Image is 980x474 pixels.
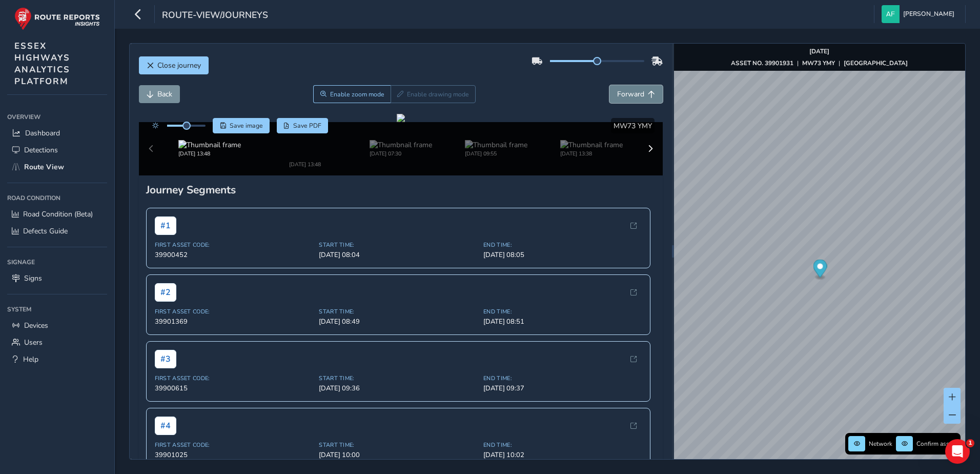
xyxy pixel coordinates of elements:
div: [DATE] 13:48 [178,150,241,157]
img: Thumbnail frame [560,140,623,150]
span: Detections [24,145,58,155]
span: Start Time: [319,308,477,315]
span: 39900615 [155,384,313,393]
span: 1 [966,439,974,447]
img: rr logo [14,7,100,30]
img: Thumbnail frame [465,140,527,150]
span: [DATE] 10:00 [319,450,477,460]
span: # 2 [155,283,176,302]
a: Defects Guide [7,223,107,240]
span: [DATE] 09:36 [319,384,477,393]
span: Users [24,338,43,347]
div: Overview [7,109,107,125]
a: Devices [7,317,107,334]
span: ESSEX HIGHWAYS ANALYTICS PLATFORM [14,40,70,87]
iframe: Intercom live chat [945,439,970,464]
div: [DATE] 13:38 [560,150,623,157]
span: First Asset Code: [155,441,313,449]
span: Help [23,354,38,364]
img: Thumbnail frame [370,140,432,150]
span: route-view/journeys [162,9,268,23]
div: Map marker [813,260,827,281]
span: 39901025 [155,450,313,460]
button: Close journey [139,56,209,74]
span: Back [157,89,172,99]
button: Forward [609,85,663,103]
button: PDF [277,118,329,133]
span: Close journey [157,61,201,70]
span: End Time: [483,241,642,249]
span: [DATE] 09:37 [483,384,642,393]
div: | | [731,59,908,67]
div: [DATE] 09:55 [465,150,527,157]
a: Users [7,334,107,351]
span: Defects Guide [23,226,68,236]
button: Save [213,118,270,133]
span: Save PDF [293,122,321,130]
div: [DATE] 07:30 [370,150,432,157]
span: [DATE] 08:51 [483,317,642,326]
button: Zoom [313,85,391,103]
a: Route View [7,159,107,175]
span: End Time: [483,441,642,449]
span: Confirm assets [916,440,957,448]
a: Road Condition (Beta) [7,206,107,223]
span: Start Time: [319,374,477,382]
span: [DATE] 08:49 [319,317,477,326]
span: First Asset Code: [155,241,313,249]
span: [PERSON_NAME] [903,5,954,23]
div: Journey Segments [146,183,656,197]
span: Start Time: [319,241,477,249]
span: Enable zoom mode [330,90,384,98]
a: Signs [7,270,107,287]
img: Thumbnail frame [178,140,241,150]
span: Signs [24,273,42,283]
span: Road Condition (Beta) [23,209,93,219]
span: # 4 [155,417,176,435]
img: diamond-layout [882,5,900,23]
strong: [DATE] [809,47,829,55]
span: Network [869,440,892,448]
div: Signage [7,254,107,270]
strong: [GEOGRAPHIC_DATA] [844,59,908,67]
span: End Time: [483,308,642,315]
span: 39901369 [155,317,313,326]
span: First Asset Code: [155,374,313,382]
span: 39900452 [155,250,313,260]
div: System [7,302,107,317]
span: [DATE] 08:04 [319,250,477,260]
img: Thumbnail frame [289,129,318,158]
span: Forward [617,89,644,99]
span: # 3 [155,350,176,368]
strong: MW73 YMY [802,59,835,67]
span: Dashboard [25,128,60,138]
span: # 1 [155,216,176,235]
span: [DATE] 10:02 [483,450,642,460]
div: Road Condition [7,190,107,206]
a: Help [7,351,107,368]
a: Dashboard [7,125,107,142]
span: Start Time: [319,441,477,449]
span: [DATE] 08:05 [483,250,642,260]
span: MW73 YMY [614,121,652,131]
span: Save image [230,122,263,130]
span: First Asset Code: [155,308,313,315]
strong: ASSET NO. 39901931 [731,59,793,67]
div: [DATE] 13:48 [289,161,321,168]
button: Back [139,85,180,103]
button: [PERSON_NAME] [882,5,958,23]
a: Detections [7,142,107,159]
span: Devices [24,321,48,330]
span: End Time: [483,374,642,382]
span: Route View [24,162,64,172]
